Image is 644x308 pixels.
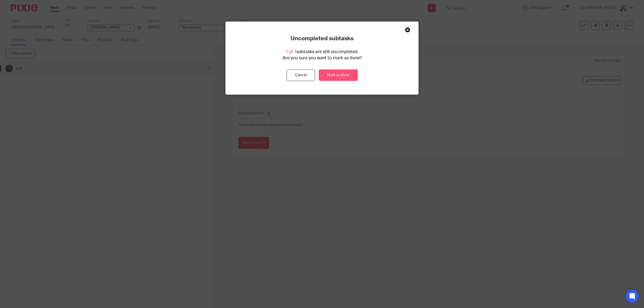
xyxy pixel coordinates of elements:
p: subtasks are still uncompleted. [286,49,358,55]
span: 1 of 1 [286,50,297,54]
button: Cancel [287,69,315,81]
div: Close this dialog window [405,27,410,32]
p: Are you sure you want to mark as done? [283,55,362,61]
p: Uncompleted subtasks [291,35,353,42]
a: Mark as done [319,69,358,81]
